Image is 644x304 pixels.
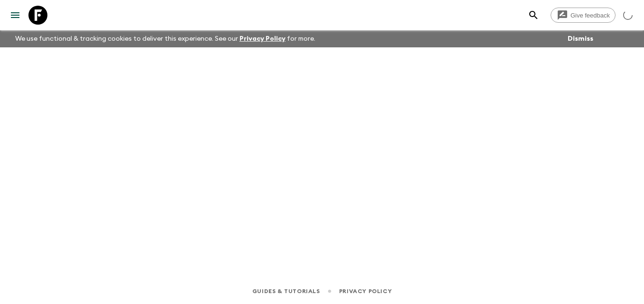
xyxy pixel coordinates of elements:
button: menu [6,6,25,25]
button: search adventures [524,6,543,25]
a: Privacy Policy [239,36,285,42]
a: Privacy Policy [339,286,392,296]
span: Give feedback [565,12,615,19]
p: We use functional & tracking cookies to deliver this experience. See our for more. [11,30,319,47]
a: Guides & Tutorials [252,286,320,296]
a: Give feedback [551,8,616,23]
button: Dismiss [565,32,596,45]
